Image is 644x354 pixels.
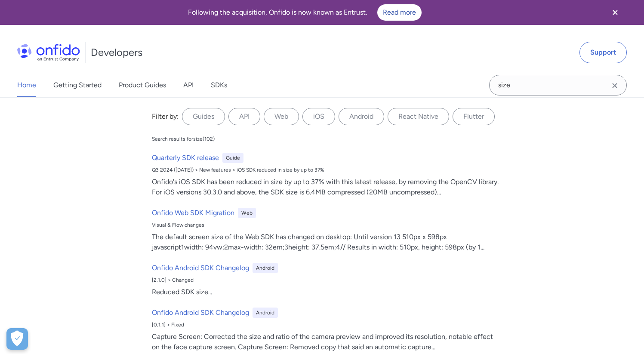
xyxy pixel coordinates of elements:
[152,287,499,297] div: Reduced SDK size ...
[17,73,36,97] a: Home
[610,7,620,18] svg: Close banner
[10,4,599,21] div: Following the acquisition, Onfido is now known as Entrust.
[339,108,384,125] label: Android
[211,73,227,97] a: SDKs
[17,44,80,61] img: Onfido Logo
[253,263,278,273] div: Android
[228,108,260,125] label: API
[119,73,166,97] a: Product Guides
[183,73,194,97] a: API
[579,42,627,63] a: Support
[152,166,499,173] div: Q3 2024 ([DATE]) > New features > iOS SDK reduced in size by up to 37%
[599,2,631,23] button: Close banner
[148,259,503,301] a: Onfido Android SDK ChangelogAndroid[2.1.0] > ChangedReduced SDK size...
[222,153,243,163] div: Guide
[148,204,503,256] a: Onfido Web SDK MigrationWebVisual & Flow changesThe default screen size of the Web SDK has change...
[152,111,179,122] div: Filter by:
[152,277,499,283] div: [2.1.0] > Changed
[152,232,499,252] div: The default screen size of the Web SDK has changed on desktop: Until version 13 510px x 598px jav...
[53,73,102,97] a: Getting Started
[453,108,495,125] label: Flutter
[182,108,225,125] label: Guides
[377,4,422,21] a: Read more
[152,222,499,228] div: Visual & Flow changes
[238,208,256,218] div: Web
[152,177,499,197] div: Onfido's iOS SDK has been reduced in size by up to 37% with this latest release, by removing the ...
[6,328,28,350] button: Open Preferences
[253,308,278,318] div: Android
[489,75,627,95] input: Onfido search input field
[6,328,28,350] div: Cookie Preferences
[610,80,620,91] svg: Clear search field button
[152,263,249,273] h6: Onfido Android SDK Changelog
[152,332,499,352] div: Capture Screen: Corrected the size and ratio of the camera preview and improved its resolution, n...
[152,321,499,328] div: [0.1.1] > Fixed
[152,153,219,163] h6: Quarterly SDK release
[148,149,503,201] a: Quarterly SDK releaseGuideQ3 2024 ([DATE]) > New features > iOS SDK reduced in size by up to 37%O...
[152,208,234,218] h6: Onfido Web SDK Migration
[302,108,335,125] label: iOS
[264,108,299,125] label: Web
[152,135,215,142] div: Search results for size ( 102 )
[388,108,449,125] label: React Native
[91,46,142,59] h1: Developers
[152,308,249,318] h6: Onfido Android SDK Changelog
